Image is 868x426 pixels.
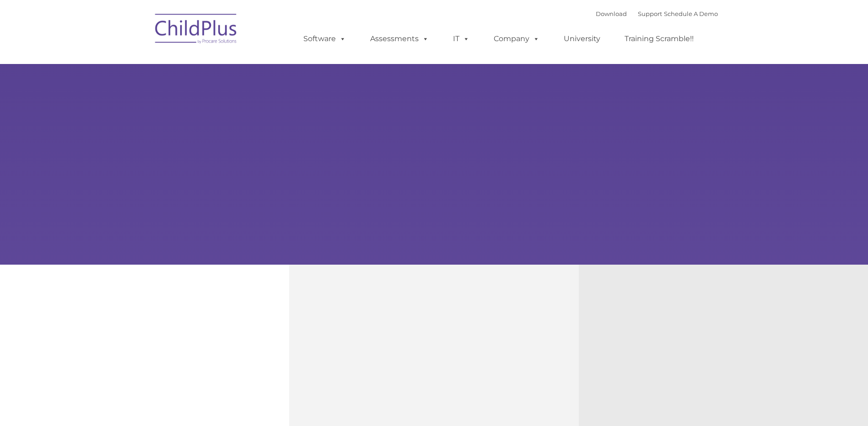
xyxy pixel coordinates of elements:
a: Software [294,30,355,48]
a: IT [444,30,479,48]
a: University [555,30,609,48]
a: Assessments [361,30,438,48]
a: Schedule A Demo [664,10,718,17]
a: Support [638,10,662,17]
font: | [596,10,718,17]
img: ChildPlus by Procare Solutions [151,7,242,53]
a: Training Scramble!! [615,30,703,48]
a: Company [485,30,549,48]
a: Download [596,10,627,17]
